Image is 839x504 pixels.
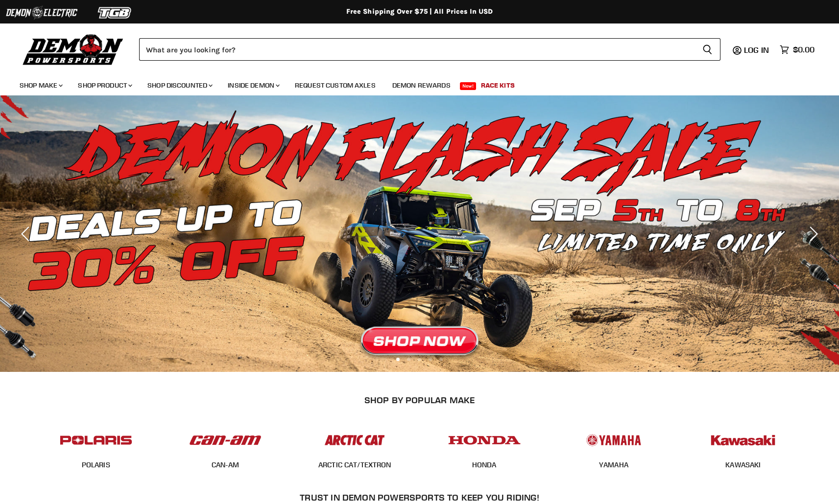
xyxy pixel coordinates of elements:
form: Product [139,38,720,61]
li: Page dot 2 [407,358,410,361]
span: $0.00 [793,45,815,54]
img: POPULAR_MAKE_logo_6_76e8c46f-2d1e-4ecc-b320-194822857d41.jpg [705,425,781,455]
span: YAMAHA [599,460,628,470]
a: POLARIS [82,460,110,469]
li: Page dot 1 [396,358,400,361]
img: POPULAR_MAKE_logo_4_4923a504-4bac-4306-a1be-165a52280178.jpg [446,425,523,455]
img: Demon Powersports [20,32,127,67]
span: KAWASAKI [725,460,761,470]
li: Page dot 5 [439,358,443,361]
a: Demon Rewards [385,75,458,95]
span: POLARIS [82,460,110,470]
a: $0.00 [775,43,819,57]
li: Page dot 4 [429,358,432,361]
button: Next [802,224,822,244]
button: Search [695,38,720,61]
img: TGB Logo 2 [78,3,152,22]
h2: SHOP BY POPULAR MAKE [40,395,799,405]
a: Race Kits [474,75,522,95]
ul: Main menu [12,71,812,95]
a: Request Custom Axles [288,75,383,95]
a: ARCTIC CAT/TEXTRON [318,460,391,469]
h2: Trust In Demon Powersports To Keep You Riding! [51,492,788,503]
span: Log in [744,45,769,55]
img: Demon Electric Logo 2 [5,3,78,22]
span: CAN-AM [212,460,240,470]
input: Search [139,38,695,61]
img: POPULAR_MAKE_logo_2_dba48cf1-af45-46d4-8f73-953a0f002620.jpg [58,425,134,455]
a: YAMAHA [599,460,628,469]
a: Shop Discounted [140,75,218,95]
button: Previous [17,224,37,244]
li: Page dot 3 [418,358,421,361]
a: Shop Product [71,75,138,95]
span: ARCTIC CAT/TEXTRON [318,460,391,470]
img: POPULAR_MAKE_logo_5_20258e7f-293c-4aac-afa8-159eaa299126.jpg [575,425,652,455]
span: HONDA [472,460,497,470]
div: Free Shipping Over $75 | All Prices In USD [28,7,812,16]
a: Shop Make [12,75,69,95]
a: KAWASAKI [725,460,761,469]
a: CAN-AM [212,460,240,469]
a: Log in [740,46,775,54]
img: POPULAR_MAKE_logo_3_027535af-6171-4c5e-a9bc-f0eccd05c5d6.jpg [316,425,393,455]
img: POPULAR_MAKE_logo_1_adc20308-ab24-48c4-9fac-e3c1a623d575.jpg [187,425,264,455]
span: New! [460,82,477,90]
a: HONDA [472,460,497,469]
a: Inside Demon [220,75,286,95]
